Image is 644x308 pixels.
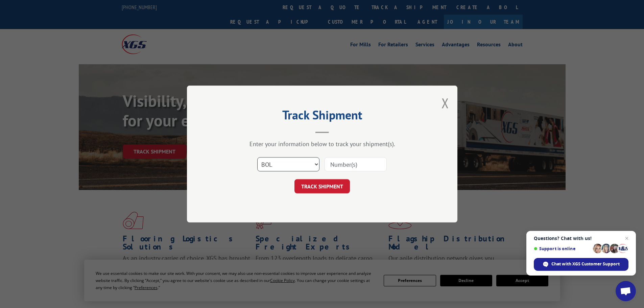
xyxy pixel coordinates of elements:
[325,157,387,171] input: Number(s)
[294,179,350,193] button: TRACK SHIPMENT
[221,140,424,148] div: Enter your information below to track your shipment(s).
[616,281,636,301] div: Open chat
[534,258,628,271] div: Chat with XGS Customer Support
[534,236,628,241] span: Questions? Chat with us!
[221,110,424,123] h2: Track Shipment
[534,246,591,251] span: Support is online
[623,234,631,242] span: Close chat
[442,94,449,112] button: Close modal
[551,261,620,267] span: Chat with XGS Customer Support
